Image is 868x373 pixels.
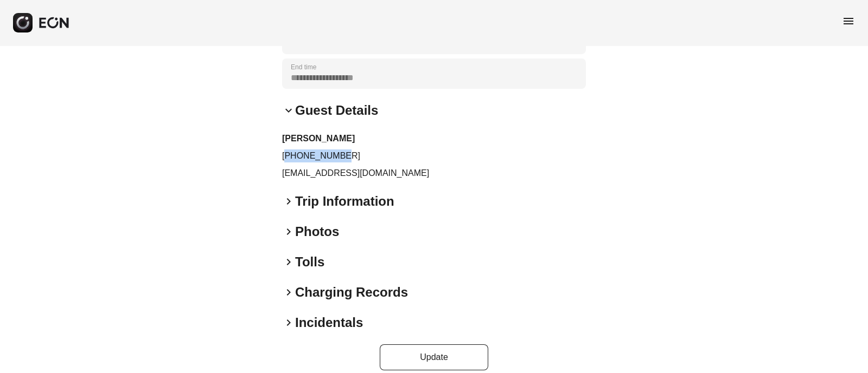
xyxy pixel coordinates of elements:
[282,104,295,117] span: keyboard_arrow_down
[842,15,855,28] span: menu
[282,316,295,329] span: keyboard_arrow_right
[282,256,295,269] span: keyboard_arrow_right
[282,132,586,145] h3: [PERSON_NAME]
[295,223,339,240] h2: Photos
[282,286,295,299] span: keyboard_arrow_right
[282,167,586,180] p: [EMAIL_ADDRESS][DOMAIN_NAME]
[295,284,408,301] h2: Charging Records
[282,225,295,238] span: keyboard_arrow_right
[282,149,586,162] p: [PHONE_NUMBER]
[295,314,363,331] h2: Incidentals
[295,102,378,119] h2: Guest Details
[282,195,295,208] span: keyboard_arrow_right
[295,253,324,271] h2: Tolls
[295,193,394,210] h2: Trip Information
[380,344,488,370] button: Update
